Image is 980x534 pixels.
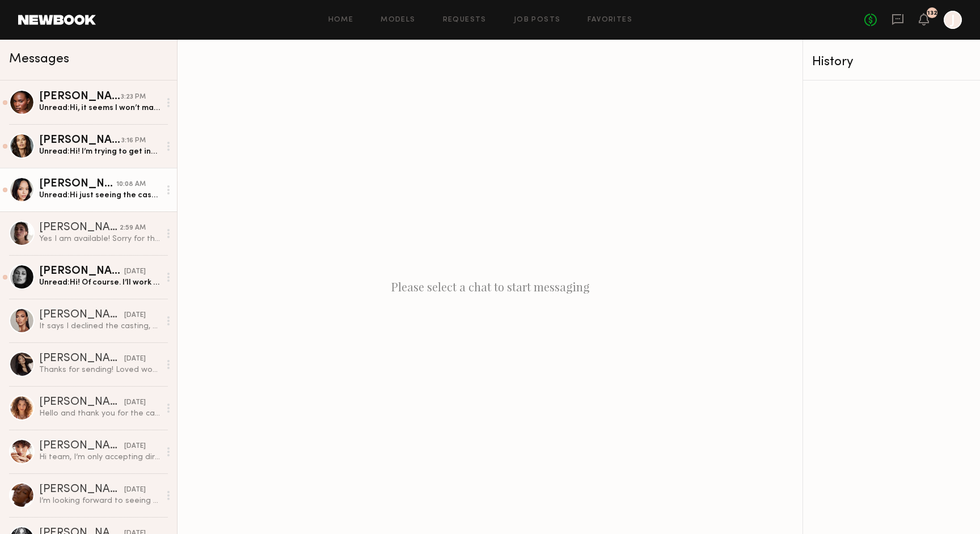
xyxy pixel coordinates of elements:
div: [PERSON_NAME] [39,440,124,452]
div: [DATE] [124,354,146,365]
div: Unread: Hi, it seems I won’t making it in time due to the growing traffic, I just wanted to give ... [39,103,160,113]
div: [PERSON_NAME] [39,397,124,408]
a: Favorites [588,16,632,24]
a: J [944,11,962,29]
div: [DATE] [124,397,146,408]
div: [DATE] [124,310,146,321]
div: [PERSON_NAME] [39,179,116,190]
div: [PERSON_NAME] [39,91,121,103]
div: 3:23 PM [121,92,146,103]
div: [PERSON_NAME] [39,266,124,277]
div: [PERSON_NAME] [39,222,120,234]
div: 10:08 AM [116,179,146,190]
div: 2:59 AM [120,223,146,234]
div: 132 [927,10,937,16]
span: Messages [9,53,69,66]
a: Home [328,16,354,24]
div: [DATE] [124,485,146,495]
div: I’m looking forward to seeing you guys as well!! [39,495,160,506]
div: [DATE] [124,266,146,277]
div: It says I declined the casting, but I definitely am not. I will be there [DATE] between one and f... [39,321,160,332]
div: Hi team, I’m only accepting direct bookings at this time. Thank you for reaching out [39,452,160,463]
div: [PERSON_NAME] [39,484,124,495]
div: Please select a chat to start messaging [178,40,802,534]
a: Models [381,16,415,24]
div: [PERSON_NAME] [39,310,124,321]
div: [PERSON_NAME] [39,135,121,146]
a: Job Posts [514,16,561,24]
div: [PERSON_NAME] [39,353,124,365]
a: Requests [443,16,487,24]
div: Yes I am available! Sorry for the delay I was in [GEOGRAPHIC_DATA] [39,234,160,244]
div: Thanks for sending! Loved working with you all for UGC unfortunately I won’t be in LA this time. ... [39,365,160,375]
div: History [812,56,971,69]
div: [DATE] [124,441,146,452]
div: Unread: Hi! Of course. I’ll work on that asap. What’s the best email to send over to? [39,277,160,288]
div: Hello and thank you for the casting request for Thrive Causemetics! Unfortunately, I’m not availa... [39,408,160,419]
div: 3:16 PM [121,135,146,146]
div: Unread: Hi! I’m trying to get into this building but there doesn’t seem to be an entry point as i... [39,146,160,157]
div: Unread: Hi just seeing the casting info now. Thanks for sharing! Just to clarity the rate for 3 h... [39,190,160,201]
